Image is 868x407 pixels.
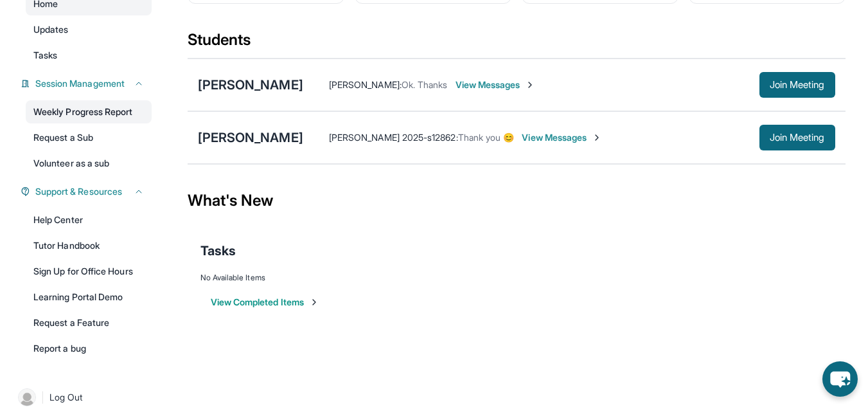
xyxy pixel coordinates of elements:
[41,390,44,405] span: |
[329,132,458,143] span: [PERSON_NAME] 2025-s12862 :
[759,125,835,150] button: Join Meeting
[329,79,402,90] span: [PERSON_NAME] :
[26,260,152,283] a: Sign Up for Office Hours
[188,172,846,229] div: What's New
[26,100,152,123] a: Weekly Progress Report
[402,79,448,90] span: Ok. Thanks
[200,273,833,283] div: No Available Items
[26,234,152,257] a: Tutor Handbook
[770,134,825,141] span: Join Meeting
[18,388,36,406] img: user-img
[35,185,122,198] span: Support & Resources
[26,18,152,41] a: Updates
[26,208,152,231] a: Help Center
[211,296,319,309] button: View Completed Items
[770,81,825,89] span: Join Meeting
[458,132,515,143] span: Thank you 😊
[26,337,152,360] a: Report a bug
[49,391,83,404] span: Log Out
[26,152,152,175] a: Volunteer as a sub
[759,72,835,98] button: Join Meeting
[26,126,152,149] a: Request a Sub
[26,311,152,334] a: Request a Feature
[198,76,303,94] div: [PERSON_NAME]
[592,132,602,143] img: Chevron-Right
[26,285,152,309] a: Learning Portal Demo
[525,80,535,90] img: Chevron-Right
[33,23,69,36] span: Updates
[33,49,57,62] span: Tasks
[188,30,846,58] div: Students
[198,129,303,147] div: [PERSON_NAME]
[200,242,236,260] span: Tasks
[522,131,602,144] span: View Messages
[35,77,125,90] span: Session Management
[456,78,536,91] span: View Messages
[30,185,144,198] button: Support & Resources
[30,77,144,90] button: Session Management
[822,361,858,397] button: chat-button
[26,44,152,67] a: Tasks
